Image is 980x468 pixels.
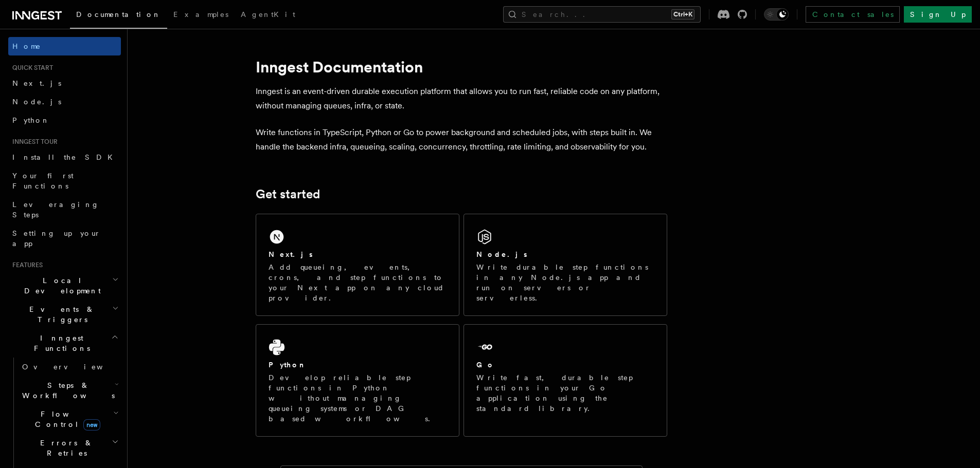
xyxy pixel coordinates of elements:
[269,372,447,424] p: Develop reliable step functions in Python without managing queueing systems or DAG based workflows.
[235,3,301,28] a: AgentKit
[476,360,495,370] h2: Go
[8,300,121,329] button: Events & Triggers
[8,37,121,55] a: Home
[8,224,121,253] a: Setting up your app
[12,98,61,106] span: Node.js
[70,3,167,29] a: Documentation
[241,10,295,18] span: AgentKit
[22,363,128,371] span: Overview
[764,8,789,21] button: Toggle dark mode
[256,214,459,316] a: Next.jsAdd queueing, events, crons, and step functions to your Next app on any cloud provider.
[18,358,121,376] a: Overview
[18,434,121,462] button: Errors & Retries
[12,172,74,190] span: Your first Functions
[8,111,121,129] a: Python
[12,79,61,87] span: Next.js
[464,214,667,316] a: Node.jsWrite durable step functions in any Node.js app and run on servers or serverless.
[8,64,53,72] span: Quick start
[476,249,527,259] h2: Node.js
[12,229,101,248] span: Setting up your app
[76,10,161,18] span: Documentation
[8,261,43,269] span: Features
[12,116,50,124] span: Python
[18,380,115,401] span: Steps & Workflows
[671,9,694,20] kbd: Ctrl+K
[256,84,667,113] p: Inngest is an event-driven durable execution platform that allows you to run fast, reliable code ...
[8,329,121,358] button: Inngest Functions
[269,360,307,370] h2: Python
[12,153,119,161] span: Install the SDK
[256,324,459,437] a: PythonDevelop reliable step functions in Python without managing queueing systems or DAG based wo...
[167,3,235,28] a: Examples
[18,409,113,429] span: Flow Control
[269,262,447,303] p: Add queueing, events, crons, and step functions to your Next app on any cloud provider.
[904,6,972,23] a: Sign Up
[8,148,121,166] a: Install the SDK
[8,271,121,300] button: Local Development
[18,438,112,458] span: Errors & Retries
[806,6,900,23] a: Contact sales
[464,324,667,437] a: GoWrite fast, durable step functions in your Go application using the standard library.
[503,6,701,23] button: Search...Ctrl+K
[8,166,121,195] a: Your first Functions
[476,262,654,303] p: Write durable step functions in any Node.js app and run on servers or serverless.
[269,249,313,259] h2: Next.js
[12,41,41,51] span: Home
[12,200,99,219] span: Leveraging Steps
[8,275,112,296] span: Local Development
[8,92,121,111] a: Node.js
[8,195,121,224] a: Leveraging Steps
[256,125,667,154] p: Write functions in TypeScript, Python or Go to power background and scheduled jobs, with steps bu...
[8,333,111,353] span: Inngest Functions
[8,304,112,325] span: Events & Triggers
[476,372,654,414] p: Write fast, durable step functions in your Go application using the standard library.
[18,405,121,434] button: Flow Controlnew
[256,187,320,201] a: Get started
[8,74,121,92] a: Next.js
[18,376,121,405] button: Steps & Workflows
[83,419,100,430] span: new
[173,10,228,18] span: Examples
[8,138,58,146] span: Inngest tour
[256,58,667,76] h1: Inngest Documentation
